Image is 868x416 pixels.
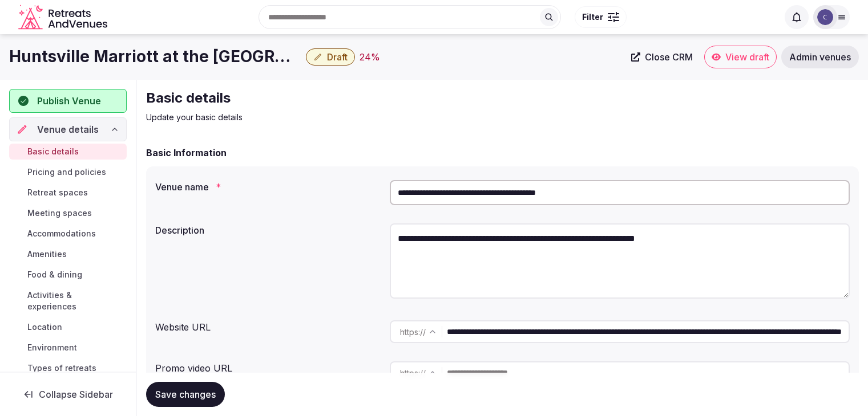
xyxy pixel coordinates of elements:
button: Publish Venue [9,89,127,113]
a: Accommodations [9,226,127,242]
a: Visit the homepage [18,5,110,30]
a: Activities & experiences [9,287,127,315]
span: Admin venues [789,51,851,63]
label: Venue name [155,182,381,191]
h1: Huntsville Marriott at the [GEOGRAPHIC_DATA] [9,46,301,68]
span: Activities & experiences [27,289,122,312]
span: Location [27,321,62,333]
a: View draft [704,46,777,68]
span: Amenities [27,248,67,260]
span: Publish Venue [37,94,101,108]
span: Collapse Sidebar [39,389,113,400]
button: 24% [360,50,380,64]
span: Pricing and policies [27,166,106,178]
button: Collapse Sidebar [9,382,127,407]
label: Description [155,226,381,235]
img: Catherine Mesina [817,9,833,25]
svg: Retreats and Venues company logo [18,5,110,30]
span: Food & dining [27,269,82,280]
a: Types of retreats [9,360,127,376]
a: Close CRM [624,46,700,68]
span: Save changes [155,389,216,400]
span: Meeting spaces [27,207,92,219]
span: Close CRM [645,51,693,63]
span: Basic details [27,146,79,157]
span: View draft [725,51,769,63]
button: Filter [575,6,627,28]
span: Draft [327,51,348,63]
a: Food & dining [9,267,127,283]
a: Pricing and policies [9,164,127,180]
a: Meeting spaces [9,205,127,221]
button: Draft [306,48,355,66]
a: Retreat spaces [9,185,127,201]
div: Website URL [155,316,381,334]
a: Admin venues [781,46,859,68]
div: 24 % [360,50,380,64]
span: Retreat spaces [27,187,88,198]
div: Promo video URL [155,357,381,375]
h2: Basic Information [146,146,227,160]
span: Venue details [37,123,99,136]
button: Save changes [146,382,225,407]
a: Amenities [9,246,127,262]
p: Update your basic details [146,112,530,123]
a: Basic details [9,144,127,160]
span: Accommodations [27,228,96,239]
span: Environment [27,342,77,353]
h2: Basic details [146,89,530,107]
span: Types of retreats [27,362,96,374]
a: Environment [9,340,127,356]
span: Filter [582,11,603,23]
a: Location [9,319,127,335]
